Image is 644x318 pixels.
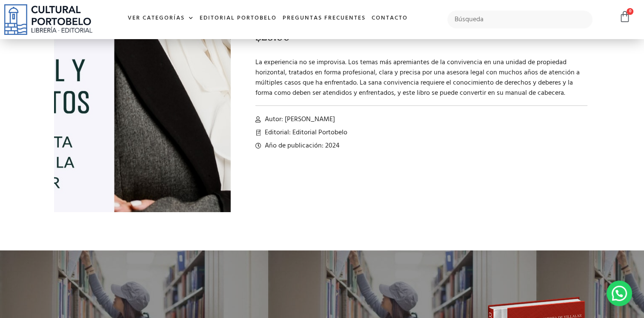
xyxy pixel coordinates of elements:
a: Preguntas frecuentes [280,9,369,28]
span: Editorial: Editorial Portobelo [263,128,347,138]
a: 0 [619,11,631,23]
span: Autor: [PERSON_NAME] [263,114,335,125]
p: La experiencia no se improvisa. Los temas más apremiantes de la convivencia en una unidad de prop... [255,57,588,98]
span: 0 [627,8,633,15]
a: Editorial Portobelo [197,9,280,28]
input: Búsqueda [447,11,592,28]
a: Contacto [369,9,411,28]
span: Año de publicación: 2024 [263,141,340,151]
a: Ver Categorías [125,9,197,28]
